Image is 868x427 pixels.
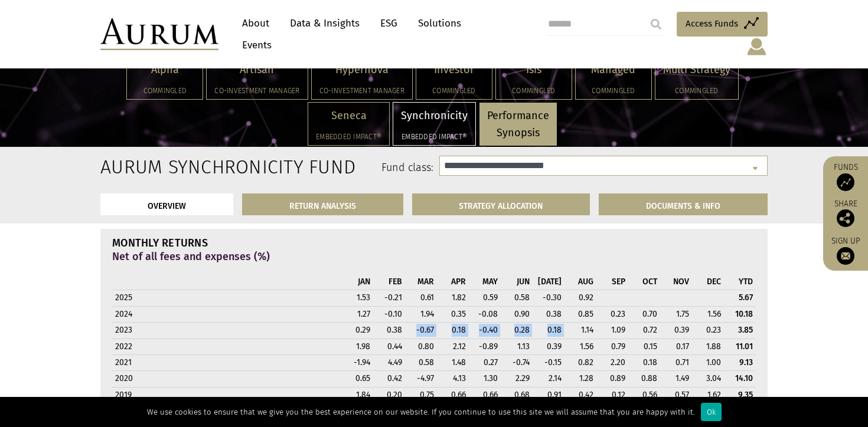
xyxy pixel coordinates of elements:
div: Ok [701,403,722,421]
td: -0.21 [373,290,405,306]
td: 1.98 [341,339,373,354]
strong: 9.35 [738,390,753,400]
h5: Commingled [504,87,564,94]
img: Access Funds [837,173,854,191]
td: -0.30 [533,290,564,306]
td: 0.79 [596,339,628,354]
td: 0.89 [596,371,628,387]
td: 0.66 [437,387,469,403]
th: SEP [596,274,628,290]
td: 1.13 [501,339,533,354]
td: 1.56 [564,339,596,354]
h5: Commingled [424,87,484,94]
th: JAN [341,274,373,290]
td: 0.85 [564,306,596,322]
td: 0.39 [660,323,692,339]
td: 1.49 [660,371,692,387]
a: STRATEGY ALLOCATION [412,193,590,215]
td: 0.12 [596,387,628,403]
th: OCT [628,274,660,290]
td: 0.35 [437,306,469,322]
td: 0.88 [628,371,660,387]
td: 0.75 [405,387,437,403]
th: FEB [373,274,405,290]
p: Multi Strategy [663,61,730,78]
input: Submit [644,12,668,36]
a: Access Funds [677,12,768,37]
th: 2020 [112,371,341,387]
strong: 10.18 [735,309,753,319]
a: Solutions [412,12,467,34]
th: APR [437,274,469,290]
th: 2019 [112,387,341,403]
td: -0.15 [533,354,564,370]
td: 1.30 [469,371,501,387]
a: Events [236,34,272,56]
td: 0.61 [405,290,437,306]
h5: Commingled [583,87,644,94]
td: 0.18 [628,354,660,370]
th: 2023 [112,323,341,339]
strong: 11.01 [736,341,753,352]
td: -0.08 [469,306,501,322]
td: 2.20 [596,354,628,370]
td: 0.17 [660,339,692,354]
th: DEC [692,274,724,290]
td: 0.57 [660,387,692,403]
td: 0.66 [469,387,501,403]
th: NOV [660,274,692,290]
p: Alpha [135,61,195,78]
td: 0.92 [564,290,596,306]
td: -0.67 [405,323,437,339]
img: Sign up to our newsletter [837,247,854,265]
strong: 9.13 [739,357,753,367]
p: Investor [424,61,484,78]
td: -4.97 [405,371,437,387]
th: MAR [405,274,437,290]
td: 0.91 [533,387,564,403]
td: 0.65 [341,371,373,387]
td: 0.70 [628,306,660,322]
h5: Commingled [135,87,195,94]
td: 1.62 [692,387,724,403]
strong: 5.67 [739,293,753,303]
h5: Co-investment Manager [319,87,404,94]
p: Managed [583,61,644,78]
td: 1.88 [692,339,724,354]
td: 0.23 [692,323,724,339]
td: 1.14 [564,323,596,339]
td: 0.20 [373,387,405,403]
td: 2.12 [437,339,469,354]
td: 0.18 [533,323,564,339]
td: 0.23 [596,306,628,322]
td: -0.40 [469,323,501,339]
td: 2.14 [533,371,564,387]
td: 0.18 [437,323,469,339]
h5: Co-investment Manager [214,87,299,94]
strong: 14.10 [735,373,753,383]
td: 0.71 [660,354,692,370]
th: JUN [501,274,533,290]
h5: Embedded Impact® [401,133,468,140]
strong: Net of all fees and expenses (%) [112,250,270,263]
a: Data & Insights [284,12,366,34]
p: Synchronicity [401,107,468,124]
td: 0.56 [628,387,660,403]
a: About [236,12,275,34]
a: ESG [374,12,403,34]
td: 0.27 [469,354,501,370]
a: DOCUMENTS & INFO [599,193,768,215]
td: 1.27 [341,306,373,322]
a: RETURN ANALYSIS [242,193,403,215]
td: 3.04 [692,371,724,387]
td: -0.74 [501,354,533,370]
td: 1.53 [341,290,373,306]
p: Performance Synopsis [487,107,549,142]
td: 1.48 [437,354,469,370]
td: 0.72 [628,323,660,339]
td: 0.80 [405,339,437,354]
th: 2025 [112,290,341,306]
td: 0.90 [501,306,533,322]
span: Access Funds [686,17,738,31]
td: 0.58 [501,290,533,306]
